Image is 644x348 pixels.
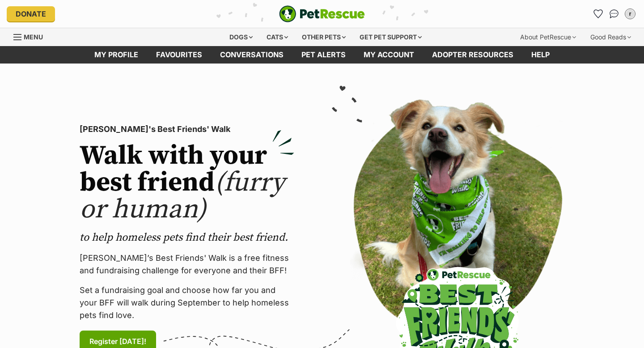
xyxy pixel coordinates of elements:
[296,28,352,46] div: Other pets
[279,5,365,22] img: logo-e224e6f780fb5917bec1dbf3a21bbac754714ae5b6737aabdf751b685950b380.svg
[610,9,619,18] img: chat-41dd97257d64d25036548639549fe6c8038ab92f7586957e7f3b1b290dea8141.svg
[626,9,635,18] div: r
[147,46,211,64] a: Favourites
[623,7,637,21] button: My account
[584,28,637,46] div: Good Reads
[80,166,285,226] span: (furry or human)
[80,123,294,136] p: [PERSON_NAME]'s Best Friends' Walk
[13,28,49,44] a: Menu
[514,28,582,46] div: About PetRescue
[260,28,294,46] div: Cats
[80,143,294,223] h2: Walk with your best friend
[292,46,355,64] a: Pet alerts
[355,46,423,64] a: My account
[522,46,559,64] a: Help
[211,46,292,64] a: conversations
[80,230,294,245] p: to help homeless pets find their best friend.
[607,7,621,21] a: Conversations
[7,6,55,21] a: Donate
[591,7,605,21] a: Favourites
[223,28,259,46] div: Dogs
[353,28,428,46] div: Get pet support
[80,284,294,322] p: Set a fundraising goal and choose how far you and your BFF will walk during September to help hom...
[24,33,43,41] span: Menu
[423,46,522,64] a: Adopter resources
[591,7,637,21] ul: Account quick links
[80,252,294,277] p: [PERSON_NAME]’s Best Friends' Walk is a free fitness and fundraising challenge for everyone and t...
[279,5,365,22] a: PetRescue
[85,46,147,64] a: My profile
[89,336,146,347] span: Register [DATE]!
